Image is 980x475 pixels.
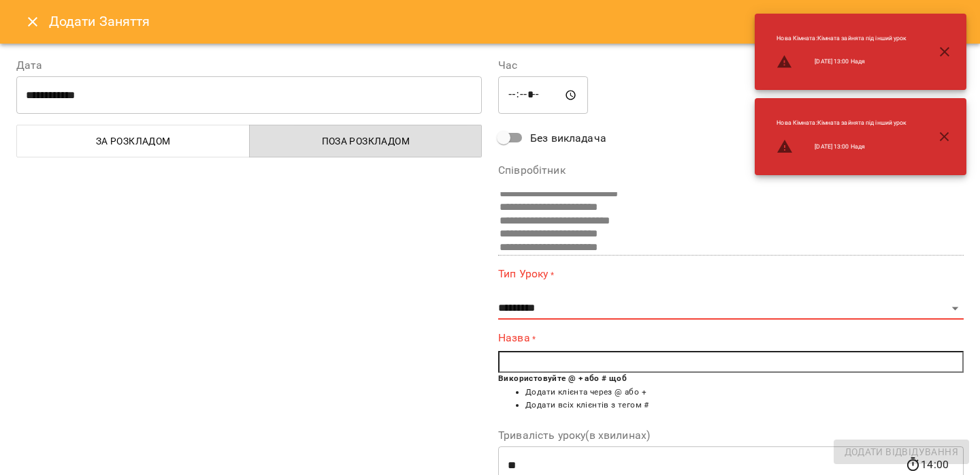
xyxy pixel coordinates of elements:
button: За розкладом [16,125,250,157]
li: Нова Кімната : Кімната зайнята під інший урок [766,29,917,48]
li: [DATE] 13:00 Надя [766,133,917,160]
label: Назва [498,331,964,346]
label: Співробітник [498,165,964,176]
span: За розкладом [25,133,242,149]
b: Використовуйте @ + або # щоб [498,373,627,383]
label: Тип Уроку [498,266,964,282]
button: Close [16,5,49,38]
span: Без викладача [530,130,606,147]
button: Поза розкладом [249,125,483,157]
label: Дата [16,60,482,71]
li: Нова Кімната : Кімната зайнята під інший урок [766,113,917,133]
label: Час [498,60,964,71]
h6: Додати Заняття [49,11,964,32]
li: Додати клієнта через @ або + [525,386,964,399]
label: Тривалість уроку(в хвилинах) [498,430,964,441]
li: [DATE] 13:00 Надя [766,48,917,76]
span: Поза розкладом [258,133,474,149]
li: Додати всіх клієнтів з тегом # [525,399,964,412]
